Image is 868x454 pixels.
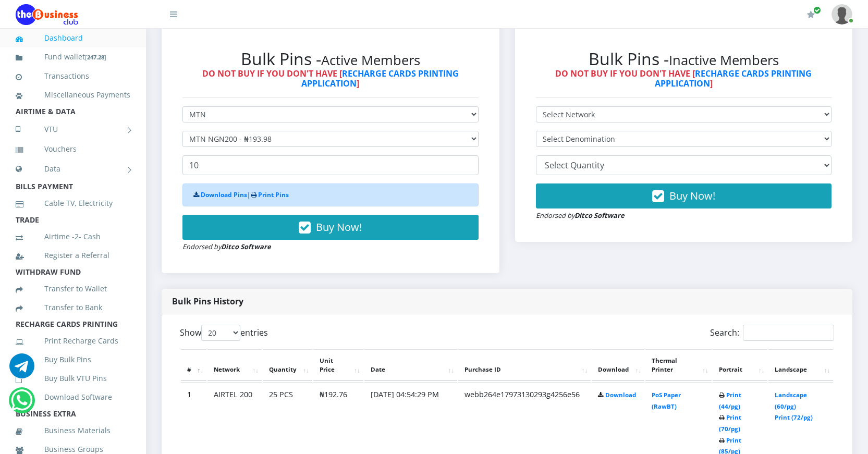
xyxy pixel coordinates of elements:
a: Chat for support [11,396,32,413]
span: Buy Now! [669,189,715,203]
th: Thermal Printer: activate to sort column ascending [645,349,711,382]
a: Buy Bulk Pins [16,348,130,372]
img: User [832,4,852,24]
a: Print (44/pg) [719,391,741,410]
a: Print (70/pg) [719,413,741,433]
button: Buy Now! [182,215,479,240]
th: Portrait: activate to sort column ascending [713,349,768,382]
a: Vouchers [16,137,130,161]
small: Inactive Members [669,51,779,69]
label: Search: [710,325,834,341]
th: Purchase ID: activate to sort column ascending [458,349,591,382]
a: Business Materials [16,419,130,443]
th: Landscape: activate to sort column ascending [768,349,833,382]
strong: DO NOT BUY IF YOU DON'T HAVE [ ] [555,68,812,89]
strong: | [193,190,289,199]
button: Buy Now! [536,183,832,208]
input: Search: [743,325,834,341]
a: Download Software [16,385,130,409]
a: PoS Paper (RawBT) [652,391,681,410]
img: Logo [16,4,78,25]
a: Download [605,391,636,399]
span: Buy Now! [316,220,362,234]
a: RECHARGE CARDS PRINTING APPLICATION [301,68,459,89]
a: Print Recharge Cards [16,329,130,353]
strong: DO NOT BUY IF YOU DON'T HAVE [ ] [202,68,459,89]
small: [ ] [85,53,106,61]
th: Unit Price: activate to sort column ascending [313,349,363,382]
a: Fund wallet[247.28] [16,45,130,69]
a: Buy Bulk VTU Pins [16,366,130,390]
th: Network: activate to sort column ascending [207,349,262,382]
label: Show entries [180,325,268,341]
a: RECHARGE CARDS PRINTING APPLICATION [655,68,812,89]
select: Showentries [201,325,240,341]
span: Renew/Upgrade Subscription [813,6,821,14]
th: Download: activate to sort column ascending [592,349,644,382]
th: #: activate to sort column descending [181,349,206,382]
a: Transactions [16,64,130,88]
strong: Bulk Pins History [172,296,243,307]
th: Date: activate to sort column ascending [364,349,458,382]
strong: Ditco Software [574,211,625,220]
th: Quantity: activate to sort column ascending [263,349,312,382]
b: 247.28 [87,53,104,61]
a: Dashboard [16,26,130,50]
a: Download Pins [201,190,247,199]
i: Renew/Upgrade Subscription [807,10,815,19]
a: Transfer to Wallet [16,277,130,301]
a: Print (72/pg) [775,413,813,421]
a: Miscellaneous Payments [16,83,130,107]
a: Data [16,156,130,182]
a: Chat for support [9,361,34,378]
strong: Ditco Software [221,242,271,251]
input: Enter Quantity [182,155,479,175]
a: Register a Referral [16,243,130,267]
a: VTU [16,116,130,142]
h2: Bulk Pins - [536,49,832,69]
a: Transfer to Bank [16,296,130,320]
small: Endorsed by [182,242,271,251]
a: Landscape (60/pg) [775,391,807,410]
small: Active Members [321,51,420,69]
a: Airtime -2- Cash [16,225,130,249]
a: Cable TV, Electricity [16,191,130,215]
a: Print Pins [258,190,289,199]
h2: Bulk Pins - [182,49,479,69]
small: Endorsed by [536,211,625,220]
